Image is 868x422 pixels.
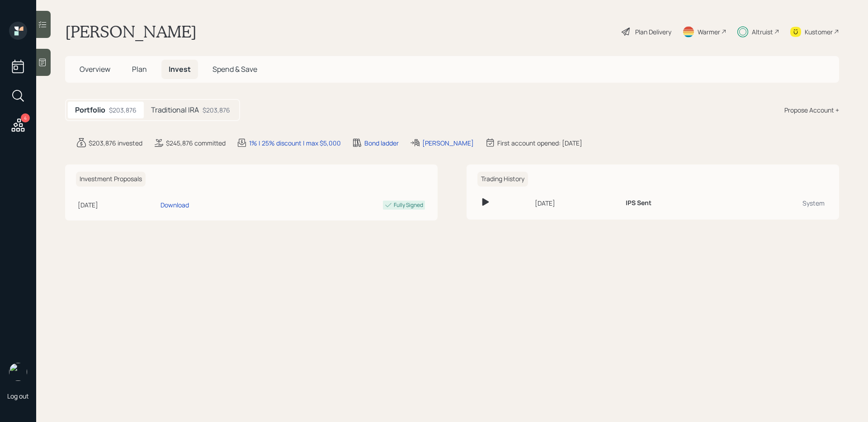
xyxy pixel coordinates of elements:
[422,138,474,148] div: [PERSON_NAME]
[76,172,146,187] h6: Investment Proposals
[635,27,671,37] div: Plan Delivery
[698,27,720,37] div: Warmer
[7,392,29,400] div: Log out
[109,105,137,115] div: $203,876
[160,200,189,210] div: Download
[626,199,651,207] h6: IPS Sent
[805,27,833,37] div: Kustomer
[151,106,199,114] h5: Traditional IRA
[394,201,423,209] div: Fully Signed
[249,138,341,148] div: 1% | 25% discount | max $5,000
[132,64,147,74] span: Plan
[203,105,230,115] div: $203,876
[80,64,110,74] span: Overview
[497,138,582,148] div: First account opened: [DATE]
[78,200,157,210] div: [DATE]
[735,198,825,208] div: System
[752,27,773,37] div: Altruist
[212,64,257,74] span: Spend & Save
[65,22,197,42] h1: [PERSON_NAME]
[477,172,528,187] h6: Trading History
[169,64,191,74] span: Invest
[784,105,839,115] div: Propose Account +
[166,138,226,148] div: $245,876 committed
[535,198,618,208] div: [DATE]
[75,106,105,114] h5: Portfolio
[21,113,30,122] div: 4
[9,363,27,381] img: sami-boghos-headshot.png
[364,138,399,148] div: Bond ladder
[89,138,142,148] div: $203,876 invested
